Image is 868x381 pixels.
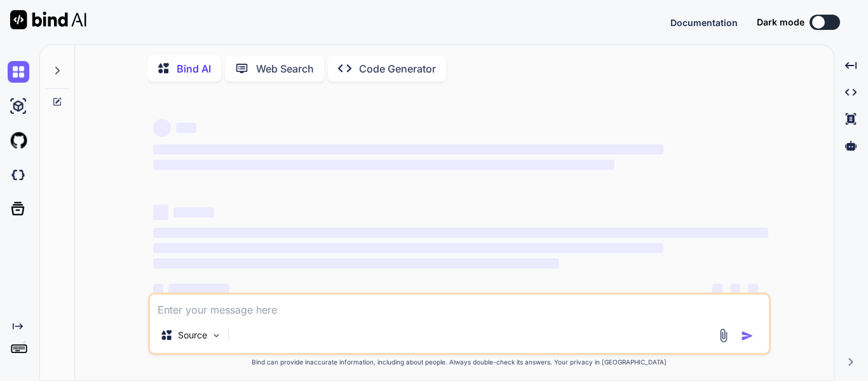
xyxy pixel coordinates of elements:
span: ‌ [730,284,740,294]
span: ‌ [153,144,663,155]
span: ‌ [748,284,758,294]
img: githubLight [8,130,29,151]
img: ai-studio [8,95,29,117]
span: ‌ [168,284,229,294]
span: ‌ [153,205,168,220]
img: icon [741,329,754,342]
span: Documentation [670,17,738,28]
p: Bind AI [177,61,211,76]
span: ‌ [153,243,663,253]
span: ‌ [153,228,768,238]
img: chat [8,61,29,83]
p: Bind can provide inaccurate information, including about people. Always double-check its answers.... [148,357,771,367]
span: ‌ [153,258,559,268]
p: Web Search [256,61,314,76]
img: Pick Models [211,330,222,341]
span: ‌ [173,207,214,218]
img: Bind AI [10,10,86,29]
span: ‌ [153,160,614,170]
p: Code Generator [359,61,436,76]
button: Documentation [670,16,738,29]
img: attachment [716,328,731,343]
span: Dark mode [757,16,804,29]
span: ‌ [712,284,722,294]
span: ‌ [153,119,171,137]
span: ‌ [153,284,163,294]
p: Source [178,329,207,342]
img: darkCloudIdeIcon [8,164,29,186]
span: ‌ [176,123,196,133]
